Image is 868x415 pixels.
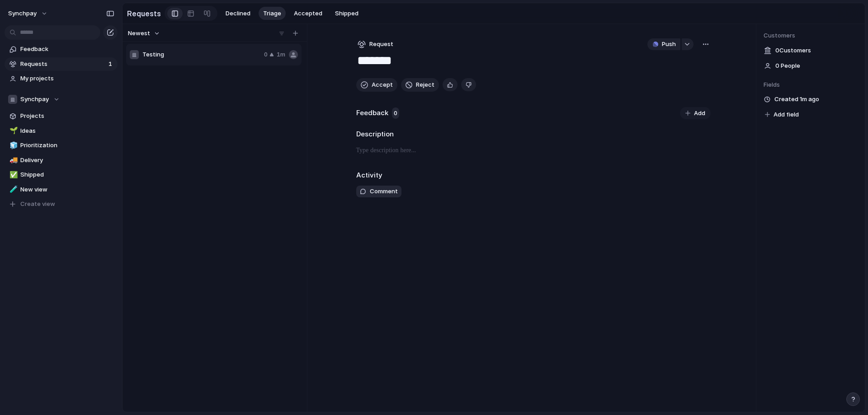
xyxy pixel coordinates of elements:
[5,57,118,71] a: Requests1
[647,38,680,50] button: Push
[20,156,114,165] span: Delivery
[20,200,55,209] span: Create view
[221,7,255,20] button: Declined
[9,155,16,165] div: 🚚
[370,187,398,196] span: Comment
[264,50,268,59] span: 0
[127,8,161,19] h2: Requests
[5,168,118,182] a: ✅Shipped
[372,80,393,89] span: Accept
[289,7,327,20] button: Accepted
[20,95,49,104] span: Synchpay
[764,109,800,121] button: Add field
[9,126,16,136] div: 🌱
[5,197,118,211] button: Create view
[108,60,114,69] span: 1
[9,170,16,180] div: ✅
[356,186,401,197] button: Comment
[20,185,114,194] span: New view
[263,9,281,18] span: Triage
[5,109,118,123] a: Projects
[9,184,16,195] div: 🧪
[5,154,118,167] a: 🚚Delivery
[226,9,250,18] span: Declined
[8,126,17,135] button: 🌱
[128,29,150,38] span: Newest
[4,6,52,21] button: synchpay
[8,185,17,194] button: 🧪
[330,7,363,20] button: Shipped
[356,78,397,92] button: Accept
[142,50,260,59] span: Testing
[764,80,858,89] span: Fields
[127,28,161,39] button: Newest
[392,107,399,119] span: 0
[356,170,382,181] h2: Activity
[416,80,434,89] span: Reject
[774,95,819,104] span: Created 1m ago
[356,38,395,50] button: Request
[8,170,17,179] button: ✅
[5,72,118,85] a: My projects
[5,124,118,138] a: 🌱Ideas
[20,112,114,121] span: Projects
[764,31,858,40] span: Customers
[20,141,114,150] span: Prioritization
[356,108,388,118] h2: Feedback
[20,74,114,83] span: My projects
[662,40,676,49] span: Push
[5,139,118,152] a: 🧊Prioritization
[775,61,800,70] span: 0 People
[356,129,711,140] h2: Description
[774,110,799,119] span: Add field
[259,7,286,20] button: Triage
[20,170,114,179] span: Shipped
[20,126,114,135] span: Ideas
[401,78,439,92] button: Reject
[20,60,106,69] span: Requests
[5,93,118,106] button: Synchpay
[9,140,16,151] div: 🧊
[335,9,359,18] span: Shipped
[5,42,118,56] a: Feedback
[8,141,17,150] button: 🧊
[20,45,114,54] span: Feedback
[694,109,705,118] span: Add
[680,107,711,120] button: Add
[277,50,285,59] span: 1m
[775,46,811,55] span: 0 Customer s
[294,9,322,18] span: Accepted
[369,40,393,49] span: Request
[8,9,37,18] span: synchpay
[8,156,17,165] button: 🚚
[5,183,118,196] a: 🧪New view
